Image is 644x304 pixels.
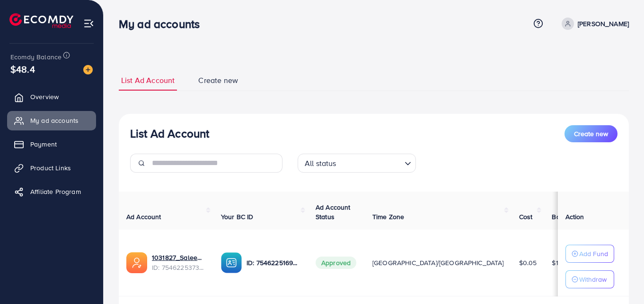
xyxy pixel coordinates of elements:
img: logo [9,13,73,28]
span: Create new [198,75,238,86]
h3: List Ad Account [130,127,209,140]
a: [PERSON_NAME] [558,18,629,30]
span: Overview [30,92,59,101]
h3: My ad accounts [119,17,207,31]
a: My ad accounts [7,111,96,130]
div: Search for option [298,154,416,173]
span: Ad Account [126,212,161,221]
a: 1031827_Saleem Gopang_1756992563058 [152,253,206,262]
p: Withdraw [579,274,607,285]
a: Overview [7,87,96,106]
button: Create new [565,125,618,142]
span: Affiliate Program [30,187,81,196]
span: Create new [574,129,608,138]
img: ic-ads-acc.e4c84228.svg [126,252,147,273]
p: Add Fund [579,248,608,259]
span: Ecomdy Balance [10,52,62,62]
p: ID: 7546225169477632001 [247,257,300,268]
span: Your BC ID [221,212,254,221]
span: ID: 7546225373034823696 [152,263,206,272]
span: Product Links [30,163,71,173]
a: Payment [7,135,96,154]
span: Action [565,212,584,221]
span: Ad Account Status [316,203,351,221]
span: $48.4 [10,62,35,76]
button: Withdraw [565,270,614,288]
span: Payment [30,139,57,149]
input: Search for option [339,155,401,170]
a: Affiliate Program [7,182,96,201]
span: [GEOGRAPHIC_DATA]/[GEOGRAPHIC_DATA] [372,258,504,267]
p: [PERSON_NAME] [578,18,629,29]
span: $0.05 [519,258,537,267]
span: Cost [519,212,533,221]
div: <span class='underline'>1031827_Saleem Gopang_1756992563058</span></br>7546225373034823696 [152,253,206,272]
img: ic-ba-acc.ded83a64.svg [221,252,242,273]
span: All status [303,157,338,170]
a: Product Links [7,158,96,177]
img: image [83,65,93,74]
span: My ad accounts [30,116,79,125]
span: Approved [316,257,356,269]
span: Time Zone [372,212,404,221]
button: Add Fund [565,245,614,263]
span: List Ad Account [121,75,175,86]
img: menu [83,18,94,29]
